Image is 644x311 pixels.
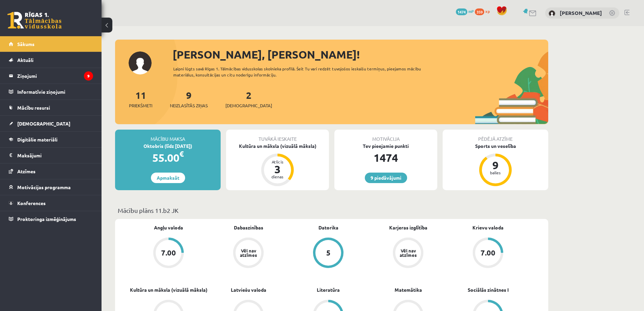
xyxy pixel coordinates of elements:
[9,163,93,179] a: Atzīmes
[7,12,62,29] a: Rīgas 1. Tālmācības vidusskola
[239,248,258,257] div: Vēl nav atzīmes
[549,10,555,17] img: Jānis Mārtiņš Kazuberns
[17,84,93,99] legend: Informatīvie ziņojumi
[17,168,36,174] span: Atzīmes
[395,286,422,293] a: Matemātika
[226,142,329,187] a: Kultūra un māksla (vizuālā māksla) Atlicis 3 dienas
[326,249,331,257] div: 5
[17,148,93,163] legend: Maksājumi
[226,142,329,150] div: Kultūra un māksla (vizuālā māksla)
[17,216,76,222] span: Proktoringa izmēģinājums
[234,224,263,231] a: Dabaszinības
[118,206,546,215] p: Mācību plāns 11.b2 JK
[560,9,602,16] a: [PERSON_NAME]
[17,41,35,47] span: Sākums
[485,160,506,171] div: 9
[226,130,329,142] div: Tuvākā ieskaite
[17,68,93,84] legend: Ziņojumi
[443,142,548,187] a: Sports un veselība 9 balles
[115,130,221,142] div: Mācību maksa
[317,286,340,293] a: Literatūra
[225,102,272,109] span: [DEMOGRAPHIC_DATA]
[448,238,528,269] a: 7.00
[115,150,221,166] div: 55.00
[129,102,152,109] span: Priekšmeti
[468,286,509,293] a: Sociālās zinātnes I
[389,224,427,231] a: Karjeras izglītība
[161,249,176,257] div: 7.00
[475,8,493,14] a: 359 xp
[17,57,34,63] span: Aktuāli
[334,142,437,150] div: Tev pieejamie punkti
[456,8,474,14] a: 1474 mP
[485,171,506,175] div: balles
[129,238,208,269] a: 7.00
[267,160,288,164] div: Atlicis
[17,105,50,111] span: Mācību resursi
[151,173,185,183] a: Apmaksāt
[9,116,93,131] a: [DEMOGRAPHIC_DATA]
[475,8,484,15] span: 359
[9,211,93,227] a: Proktoringa izmēģinājums
[267,164,288,175] div: 3
[170,102,208,109] span: Neizlasītās ziņas
[267,175,288,179] div: dienas
[468,8,474,14] span: mP
[231,286,266,293] a: Latviešu valoda
[288,238,368,269] a: 5
[9,84,93,99] a: Informatīvie ziņojumi
[481,249,495,257] div: 7.00
[9,52,93,68] a: Aktuāli
[154,224,183,231] a: Angļu valoda
[9,68,93,84] a: Ziņojumi9
[17,136,58,142] span: Digitālie materiāli
[9,195,93,211] a: Konferences
[365,173,407,183] a: 9 piedāvājumi
[9,100,93,115] a: Mācību resursi
[334,130,437,142] div: Motivācija
[173,46,548,63] div: [PERSON_NAME], [PERSON_NAME]!
[173,66,433,78] div: Laipni lūgts savā Rīgas 1. Tālmācības vidusskolas skolnieka profilā. Šeit Tu vari redzēt tuvojošo...
[129,89,152,109] a: 11Priekšmeti
[9,179,93,195] a: Motivācijas programma
[17,184,71,190] span: Motivācijas programma
[17,120,70,127] span: [DEMOGRAPHIC_DATA]
[84,71,93,81] i: 9
[399,248,418,257] div: Vēl nav atzīmes
[485,8,490,14] span: xp
[443,130,548,142] div: Pēdējā atzīme
[334,150,437,166] div: 1474
[9,132,93,147] a: Digitālie materiāli
[17,200,46,206] span: Konferences
[472,224,504,231] a: Krievu valoda
[318,224,338,231] a: Datorika
[443,142,548,150] div: Sports un veselība
[368,238,448,269] a: Vēl nav atzīmes
[130,286,207,293] a: Kultūra un māksla (vizuālā māksla)
[208,238,288,269] a: Vēl nav atzīmes
[225,89,272,109] a: 2[DEMOGRAPHIC_DATA]
[179,149,184,159] span: €
[9,36,93,52] a: Sākums
[9,148,93,163] a: Maksājumi
[170,89,208,109] a: 9Neizlasītās ziņas
[115,142,221,150] div: Oktobris (līdz [DATE])
[456,8,467,15] span: 1474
